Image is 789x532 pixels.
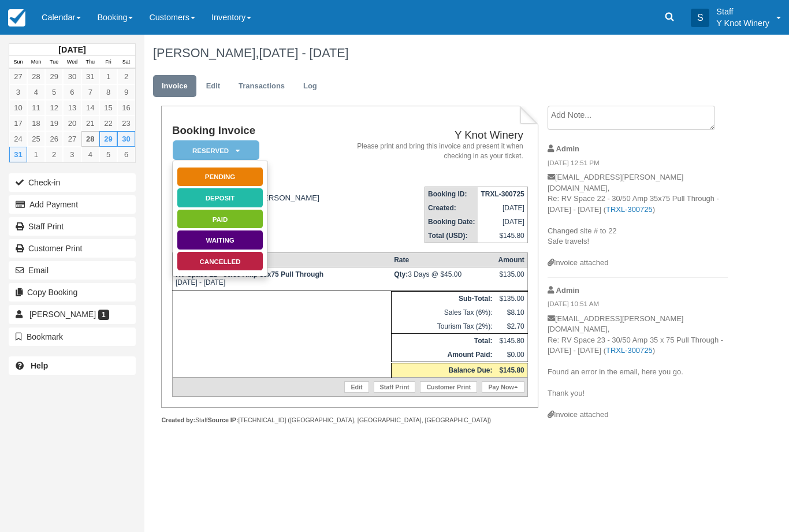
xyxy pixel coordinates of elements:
a: Log [295,75,326,98]
strong: [DATE] [58,45,85,54]
a: 5 [99,147,117,162]
a: 12 [45,100,63,116]
address: Please print and bring this invoice and present it when checking in as your ticket. [341,142,523,161]
div: Invoice attached [548,258,728,269]
a: TRXL-300725 [606,205,653,214]
a: 26 [45,131,63,147]
td: Sales Tax (6%): [391,306,495,319]
a: 6 [63,84,81,100]
a: 13 [63,100,81,116]
td: $145.80 [495,334,527,348]
a: 30 [63,69,81,84]
a: Transactions [230,75,293,98]
strong: TRXL-300725 [481,190,524,198]
th: Created: [425,201,478,215]
a: 9 [117,84,135,100]
a: 21 [81,116,99,131]
strong: $145.80 [499,366,524,374]
th: Item [172,253,391,267]
th: Wed [63,56,81,69]
a: 2 [117,69,135,84]
a: 27 [63,131,81,147]
a: 1 [99,69,117,84]
th: Fri [99,56,117,69]
a: Staff Print [9,217,136,236]
a: Deposit [177,188,263,208]
a: Edit [198,75,229,98]
td: $145.80 [478,229,527,243]
a: Paid [177,209,263,229]
th: Sub-Total: [391,292,495,306]
h1: [PERSON_NAME], [153,46,728,60]
a: 3 [63,147,81,162]
p: Y Knot Winery [716,17,769,29]
a: 20 [63,116,81,131]
em: [DATE] 10:51 AM [548,299,728,312]
a: 8 [99,84,117,100]
a: 28 [81,131,99,147]
th: Sat [117,56,135,69]
button: Add Payment [9,195,136,214]
a: Invoice [153,75,196,98]
strong: Source IP: [208,416,239,423]
a: 29 [99,131,117,147]
a: TRXL-300725 [606,346,653,355]
a: 23 [117,116,135,131]
th: Amount Paid: [391,348,495,363]
button: Bookmark [9,328,136,346]
td: Tourism Tax (2%): [391,319,495,334]
a: 3 [9,84,27,100]
th: Mon [27,56,45,69]
th: Total: [391,334,495,348]
a: Waiting [177,230,263,250]
em: Reserved [173,140,259,161]
strong: Created by: [161,416,195,423]
td: $135.00 [495,292,527,306]
th: Booking Date: [425,215,478,229]
a: Help [9,356,136,375]
h1: Booking Invoice [172,125,336,137]
img: checkfront-main-nav-mini-logo.png [8,9,25,27]
th: Sun [9,56,27,69]
a: 15 [99,100,117,116]
strong: Qty [394,270,408,278]
a: 28 [27,69,45,84]
a: Customer Print [420,381,477,393]
td: 3 Days @ $45.00 [391,267,495,291]
a: 1 [27,147,45,162]
button: Email [9,261,136,280]
span: [DATE] - [DATE] [259,46,348,60]
td: [DATE] - [DATE] [172,267,391,291]
td: [DATE] [478,215,527,229]
th: Thu [81,56,99,69]
a: 7 [81,84,99,100]
div: $135.00 [498,270,524,288]
p: [EMAIL_ADDRESS][PERSON_NAME][DOMAIN_NAME], Re: RV Space 22 - 30/50 Amp 35x75 Pull Through - [DATE... [548,172,728,258]
th: Amount [495,253,527,267]
th: Total (USD): [425,229,478,243]
a: 29 [45,69,63,84]
div: Staff [TECHNICAL_ID] ([GEOGRAPHIC_DATA], [GEOGRAPHIC_DATA], [GEOGRAPHIC_DATA]) [161,416,538,425]
p: Staff [716,6,769,17]
button: Check-in [9,173,136,192]
a: 17 [9,116,27,131]
a: 19 [45,116,63,131]
a: Pay Now [482,381,524,393]
a: Reserved [172,140,255,161]
strong: Admin [556,144,579,153]
th: Rate [391,253,495,267]
a: 2 [45,147,63,162]
a: 5 [45,84,63,100]
a: 6 [117,147,135,162]
th: Tue [45,56,63,69]
td: $2.70 [495,319,527,334]
p: [EMAIL_ADDRESS][PERSON_NAME][DOMAIN_NAME], Re: RV Space 23 - 30/50 Amp 35 x 75 Pull Through - [DA... [548,314,728,410]
div: Invoice attached [548,410,728,421]
a: 11 [27,100,45,116]
a: Staff Print [374,381,416,393]
a: 30 [117,131,135,147]
td: $0.00 [495,348,527,363]
div: S [691,9,709,27]
th: Balance Due: [391,363,495,378]
a: 10 [9,100,27,116]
